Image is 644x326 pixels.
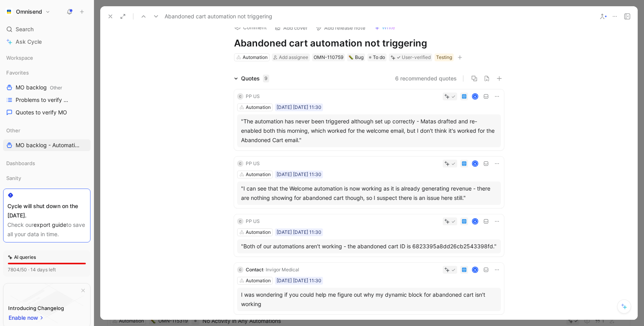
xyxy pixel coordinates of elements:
[3,36,90,48] a: Ask Cycle
[16,109,67,116] span: Quotes to verify MO
[472,94,477,99] div: K
[3,172,90,186] div: Sanity
[10,283,83,323] img: bg-BLZuj68n.svg
[312,22,369,33] button: Add release note
[237,267,243,273] div: C
[472,267,477,273] div: K
[241,184,497,203] div: "I can see that the Welcome automation is now working as it is already generating revenue - there...
[237,218,243,224] div: C
[8,313,45,323] button: Enable now
[373,53,385,61] span: To do
[7,201,86,220] div: Cycle will shut down on the [DATE].
[349,55,353,60] img: 🐛
[277,103,321,111] div: [DATE] [DATE] 11:30
[16,25,34,34] span: Search
[16,37,42,46] span: Ask Cycle
[16,8,42,15] h1: Omnisend
[472,161,477,166] div: K
[347,53,365,61] div: 🐛Bug
[436,53,452,61] div: Testing
[246,160,260,167] div: PP US
[50,85,62,91] span: Other
[349,53,364,61] div: Bug
[3,52,90,64] div: Workspace
[8,266,56,274] div: 7804/50 · 14 days left
[246,267,263,273] span: Contact
[277,228,321,236] div: [DATE] [DATE] 11:30
[34,221,66,228] a: export guide
[246,217,260,225] div: PP US
[8,303,64,313] div: Introducing Changelog
[3,172,90,184] div: Sanity
[314,53,343,61] div: OMN-110759
[231,74,272,83] div: Quotes9
[6,54,33,62] span: Workspace
[16,96,71,104] span: Problems to verify MO
[243,53,268,61] div: Automation
[6,159,35,167] span: Dashboards
[382,24,395,31] span: Write
[3,67,90,78] div: Favorites
[6,69,29,77] span: Favorites
[7,220,86,239] div: Check our to save all your data in time.
[16,84,62,92] span: MO backlog
[6,174,21,182] span: Sanity
[231,22,270,33] button: Comment
[16,141,80,149] span: MO backlog - Automation
[3,125,90,151] div: OtherMO backlog - Automation
[3,94,90,106] a: Problems to verify MO
[263,267,299,273] span: · Invigor Medical
[234,37,504,50] h1: Abandoned cart automation not triggering
[3,82,90,93] a: MO backlogOther
[165,12,272,21] span: Abandoned cart automation not triggering
[3,157,90,171] div: Dashboards
[277,171,321,178] div: [DATE] [DATE] 11:30
[3,125,90,136] div: Other
[246,171,271,178] div: Automation
[367,53,387,61] div: To do
[395,74,457,83] button: 6 recommended quotes
[3,139,90,151] a: MO backlog - Automation
[241,74,269,83] div: Quotes
[241,290,497,309] div: I was wondering if you could help me figure out why my dynamic block for abandoned cart isn't wor...
[9,313,39,322] span: Enable now
[246,277,271,285] div: Automation
[370,22,399,33] button: Write
[3,157,90,169] div: Dashboards
[263,75,269,82] div: 9
[472,219,477,224] div: K
[3,23,90,35] div: Search
[402,53,431,61] div: User-verified
[246,103,271,111] div: Automation
[5,8,13,16] img: Omnisend
[246,93,260,100] div: PP US
[246,228,271,236] div: Automation
[8,253,36,261] div: AI queries
[241,117,497,145] div: "The automation has never been triggered although set up correctly - Matas drafted and re-enabled...
[237,93,243,100] div: C
[3,6,52,17] button: OmnisendOmnisend
[237,160,243,167] div: C
[279,54,308,60] span: Add assignee
[6,126,20,134] span: Other
[3,107,90,118] a: Quotes to verify MO
[241,242,497,251] div: "Both of our automations aren't working - the abandoned cart ID is 6823395a8dd26cb2543398fd."
[277,277,321,285] div: [DATE] [DATE] 11:30
[271,22,311,33] button: Add cover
